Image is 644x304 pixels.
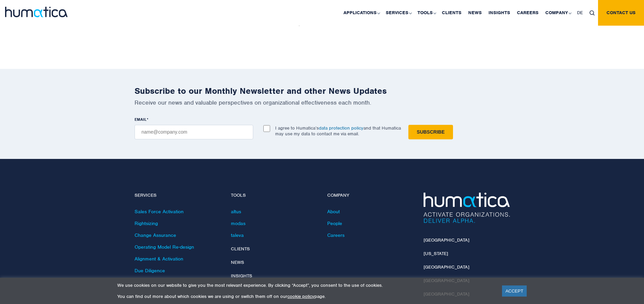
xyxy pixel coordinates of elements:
a: Sales Force Activation [135,209,184,215]
input: I agree to Humatica’sdata protection policyand that Humatica may use my data to contact me via em... [263,125,270,132]
a: Clients [231,246,250,252]
p: You can find out more about which cookies we are using or switch them off on our page. [117,294,494,299]
img: search_icon [590,10,595,16]
input: name@company.com [135,125,253,139]
img: logo [5,7,68,17]
a: Operating Model Re-design [135,244,194,250]
a: data protection policy [319,125,363,131]
h4: Company [327,193,413,198]
a: News [231,259,244,265]
a: [GEOGRAPHIC_DATA] [424,237,469,243]
span: EMAIL [135,117,147,122]
a: Due Diligence [135,268,165,274]
a: [US_STATE] [424,251,448,256]
a: People [327,220,342,226]
a: Rightsizing [135,220,158,226]
a: Alignment & Activation [135,256,183,262]
a: About [327,209,340,215]
a: ACCEPT [502,285,527,297]
input: Subscribe [408,125,453,139]
a: Insights [231,273,252,279]
a: cookie policy [287,294,314,299]
p: Receive our news and valuable perspectives on organizational effectiveness each month. [135,99,510,106]
a: altus [231,209,241,215]
h4: Tools [231,193,317,198]
img: Humatica [424,193,510,223]
h4: Services [135,193,221,198]
a: Change Assurance [135,232,176,238]
h2: Subscribe to our Monthly Newsletter and other News Updates [135,86,510,96]
p: We use cookies on our website to give you the most relevant experience. By clicking “Accept”, you... [117,282,494,288]
a: modas [231,220,245,226]
a: Careers [327,232,344,238]
a: [GEOGRAPHIC_DATA] [424,264,469,270]
p: I agree to Humatica’s and that Humatica may use my data to contact me via email. [275,125,401,137]
a: taleva [231,232,244,238]
span: DE [577,10,583,16]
